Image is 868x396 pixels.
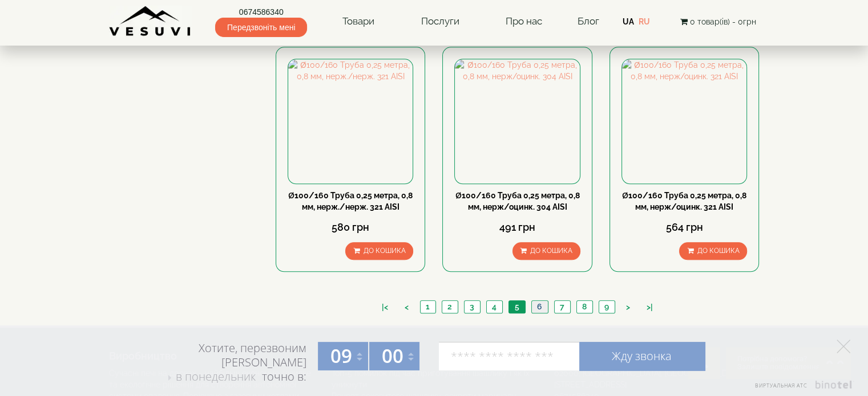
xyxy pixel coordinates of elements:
[494,9,554,35] a: Про нас
[531,301,548,313] a: 6
[620,301,636,313] a: >
[464,301,480,313] a: 3
[599,301,615,313] a: 9
[623,17,634,26] a: UA
[176,369,256,384] span: в понедельник
[748,381,854,396] a: Виртуальная АТС
[109,6,192,37] img: Завод VESUVI
[155,341,306,385] div: Хотите, перезвоним [PERSON_NAME] точно в:
[641,301,659,313] a: >|
[577,15,599,27] a: Блог
[363,247,405,255] span: До кошика
[409,9,470,35] a: Послуги
[576,301,592,313] a: 8
[639,17,650,26] a: RU
[215,18,307,37] span: Передзвоніть мені
[442,301,458,313] a: 2
[288,191,413,211] a: Ø100/160 Труба 0,25 метра, 0,8 мм, нерж./нерж. 321 АISI
[621,220,747,235] div: 564 грн
[399,301,414,313] a: <
[455,191,580,211] a: Ø100/160 Труба 0,25 метра, 0,8 мм, нерж/оцинк. 304 АISI
[554,301,570,313] a: 7
[622,59,746,183] img: Ø100/160 Труба 0,25 метра, 0,8 мм, нерж/оцинк. 321 АISI
[515,302,519,311] span: 5
[676,15,759,28] button: 0 товар(ів) - 0грн
[288,220,413,235] div: 580 грн
[288,59,413,183] img: Ø100/160 Труба 0,25 метра, 0,8 мм, нерж./нерж. 321 АISI
[679,242,747,260] button: До кошика
[755,382,808,389] span: Виртуальная АТС
[330,343,352,369] span: 09
[697,247,739,255] span: До кошика
[345,242,413,260] button: До кошика
[331,9,386,35] a: Товари
[622,191,746,211] a: Ø100/160 Труба 0,25 метра, 0,8 мм, нерж/оцинк. 321 АISI
[486,301,502,313] a: 4
[376,301,394,313] a: |<
[454,220,580,235] div: 491 грн
[215,6,307,18] a: 0674586340
[420,301,435,313] a: 1
[512,242,580,260] button: До кошика
[530,247,572,255] span: До кошика
[382,343,403,369] span: 00
[579,342,705,370] a: Жду звонка
[455,59,579,183] img: Ø100/160 Труба 0,25 метра, 0,8 мм, нерж/оцинк. 304 АISI
[689,17,756,26] span: 0 товар(ів) - 0грн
